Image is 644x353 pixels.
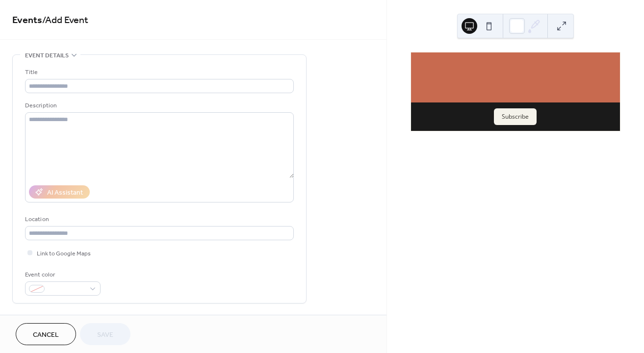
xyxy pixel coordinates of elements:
span: / Add Event [42,11,88,30]
button: Subscribe [494,108,537,125]
div: Location [25,214,292,225]
div: Event color [25,270,99,280]
button: Cancel [16,323,76,345]
span: Cancel [33,330,59,340]
span: Event details [25,50,69,61]
div: Title [25,67,292,77]
a: Events [12,11,42,30]
span: Link to Google Maps [37,249,91,259]
div: Description [25,101,292,111]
